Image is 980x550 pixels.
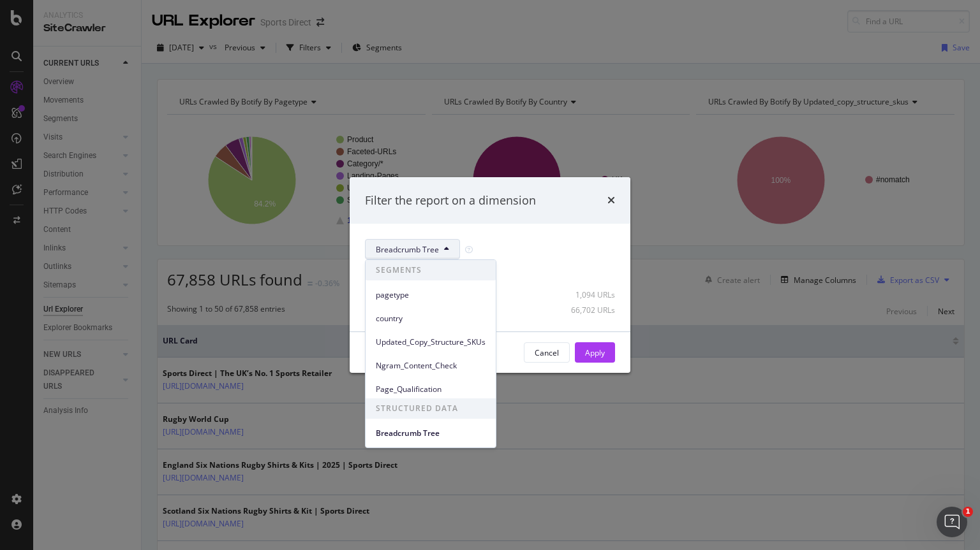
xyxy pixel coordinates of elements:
div: 1,094 URLs [553,289,615,300]
span: Updated_Copy_Structure_SKUs [376,337,486,348]
div: times [607,192,615,209]
div: modal [350,177,630,373]
span: SEGMENTS [366,260,496,280]
div: 66,702 URLs [553,305,615,315]
span: 1 [963,507,973,517]
span: Breadcrumb Tree [376,244,439,255]
span: pagetype [376,289,486,301]
div: Apply [585,347,605,358]
span: Breadcrumb Tree [376,428,486,439]
div: Filter the report on a dimension [365,192,536,209]
button: Breadcrumb Tree [365,239,460,259]
span: country [376,313,486,324]
button: Cancel [524,342,570,363]
iframe: Intercom live chat [937,507,967,537]
button: Apply [575,342,615,363]
span: Ngram_Content_Check [376,360,486,372]
span: Page_Qualification [376,384,486,395]
div: Cancel [535,347,559,358]
span: STRUCTURED DATA [366,398,496,419]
